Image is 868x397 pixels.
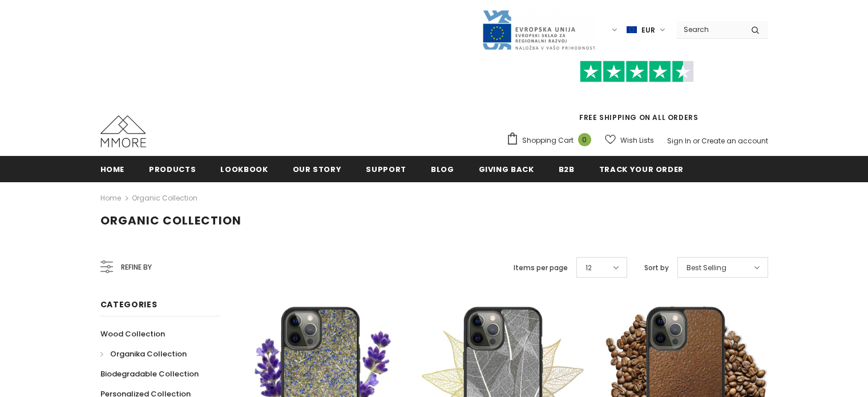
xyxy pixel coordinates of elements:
[701,136,768,146] a: Create an account
[506,82,768,112] iframe: Customer reviews powered by Trustpilot
[586,262,592,274] span: 12
[293,156,342,182] a: Our Story
[366,164,406,175] span: support
[100,328,165,339] span: Wood Collection
[100,364,199,384] a: Biodegradable Collection
[667,136,691,146] a: Sign In
[366,156,406,182] a: support
[599,164,684,175] span: Track your order
[620,135,654,146] span: Wish Lists
[293,164,342,175] span: Our Story
[482,9,596,51] img: Javni Razpis
[479,156,534,182] a: Giving back
[220,164,268,175] span: Lookbook
[693,136,700,146] span: or
[149,164,196,175] span: Products
[100,344,187,364] a: Organika Collection
[580,61,694,83] img: Trust Pilot Stars
[559,156,575,182] a: B2B
[559,164,575,175] span: B2B
[100,164,125,175] span: Home
[578,133,591,146] span: 0
[431,164,454,175] span: Blog
[506,66,768,122] span: FREE SHIPPING ON ALL ORDERS
[514,262,568,274] label: Items per page
[110,348,187,359] span: Organika Collection
[100,324,165,344] a: Wood Collection
[132,193,197,203] a: Organic Collection
[479,164,534,175] span: Giving back
[506,132,597,149] a: Shopping Cart 0
[482,25,596,34] a: Javni Razpis
[644,262,669,274] label: Sort by
[149,156,196,182] a: Products
[220,156,268,182] a: Lookbook
[100,212,241,228] span: Organic Collection
[100,368,199,379] span: Biodegradable Collection
[100,299,158,310] span: Categories
[100,156,125,182] a: Home
[100,115,146,147] img: MMORE Cases
[121,261,152,274] span: Refine by
[100,191,121,205] a: Home
[431,156,454,182] a: Blog
[677,21,742,38] input: Search Site
[687,262,726,274] span: Best Selling
[599,156,684,182] a: Track your order
[605,130,654,150] a: Wish Lists
[522,135,574,146] span: Shopping Cart
[641,25,655,36] span: EUR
